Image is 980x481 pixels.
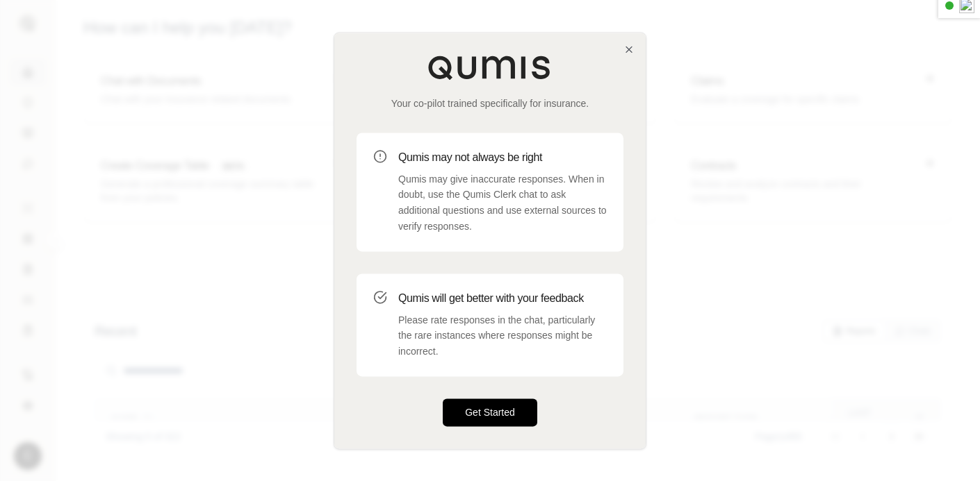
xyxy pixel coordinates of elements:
h3: Qumis will get better with your feedback [398,290,607,307]
p: Your co-pilot trained specifically for insurance. [357,96,623,110]
button: Get Started [443,398,537,426]
h3: Qumis may not always be right [398,149,607,166]
img: Qumis Logo [427,55,553,80]
p: Please rate responses in the chat, particularly the rare instances where responses might be incor... [398,312,607,360]
p: Qumis may give inaccurate responses. When in doubt, use the Qumis Clerk chat to ask additional qu... [398,171,607,235]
